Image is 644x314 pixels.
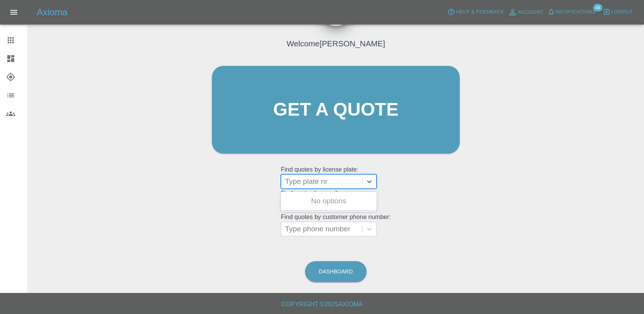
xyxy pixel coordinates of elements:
[305,261,367,282] a: Dashboard
[287,38,385,49] h4: Welcome [PERSON_NAME]
[518,8,544,17] span: Account
[446,6,506,18] button: Help & Feedback
[281,190,391,213] grid: Find quotes by email:
[546,6,598,18] button: Notifications
[212,66,460,154] a: Get a quote
[506,6,546,18] a: Account
[281,166,391,189] grid: Find quotes by license plate:
[593,4,602,11] span: 48
[5,3,23,21] button: Open drawer
[611,8,633,16] span: Logout
[37,6,67,18] h5: Axioma
[556,8,596,16] span: Notifications
[6,299,638,310] h6: Copyright © 2025 Axioma
[456,8,504,16] span: Help & Feedback
[281,193,377,209] div: No options
[601,6,635,18] button: Logout
[281,214,391,236] grid: Find quotes by customer phone number:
